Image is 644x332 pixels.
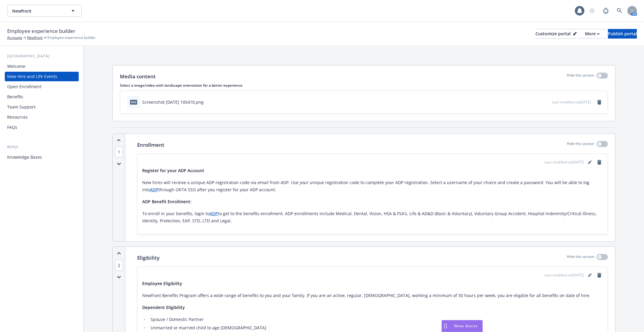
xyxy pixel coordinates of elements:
button: Newfront [7,5,82,17]
a: Search [614,5,626,17]
p: Enrollment [137,141,164,149]
button: 1 [115,149,123,155]
a: Accounts [7,35,22,40]
a: Start snowing [586,5,598,17]
div: Drag to move [442,320,449,332]
p: Newfront Benefits Program offers a wide range of benefits to you and your family. If you are an a... [142,292,603,299]
a: Open Enrollment [5,82,79,91]
span: 1 [115,146,123,157]
p: New hires will receive a unique ADP registration code via email from ADP. Use your unique registr... [142,179,603,193]
a: remove [596,159,603,166]
p: Select a image/video with landscape orientation for a better experience [120,83,608,88]
div: Open Enrollment [7,82,41,91]
button: 2 [115,262,123,268]
p: Media content [120,73,156,80]
span: Last modified on [DATE] [552,100,591,105]
button: download file [535,99,539,105]
p: Hide this section [567,254,594,262]
strong: Employee Eligibility [142,281,182,286]
div: Resources [7,112,28,122]
a: FAQs [5,123,79,132]
strong: Dependent Eligibility [142,305,185,310]
div: Screenshot [DATE] 105410.png [142,99,204,105]
div: Welcome [7,62,25,71]
span: Employee experience builder [47,35,96,40]
span: Nova Assist [454,323,478,328]
strong: Register for your ADP Account [142,168,204,173]
a: editPencil [586,272,593,279]
span: Newfront [12,8,64,14]
a: editPencil [586,159,593,166]
a: Report a Bug [600,5,612,17]
a: remove [596,272,603,279]
a: Knowledge Bases [5,152,79,162]
a: ADP [150,187,158,192]
span: Last modified on [DATE] [545,160,584,165]
button: Customize portal [535,29,577,39]
div: More [585,29,600,38]
a: New Hire and Life Events [5,72,79,81]
a: Benefits [5,92,79,102]
p: Hide this section [567,73,594,80]
a: remove [596,99,603,106]
div: Benji [5,144,79,150]
span: 2 [115,260,123,271]
button: Publish portal [608,29,637,39]
p: Eligibility [137,254,160,262]
p: To enroll in your benefits, login to to get to the benefits enrollment. ADP enrollments include M... [142,210,603,224]
span: Employee experience builder [7,27,75,35]
button: More [578,29,607,39]
div: Knowledge Bases [7,152,42,162]
span: png [130,100,137,104]
li: Spouse / Domestic Partner [149,316,603,323]
a: Welcome [5,62,79,71]
button: Nova Assist [442,320,483,332]
span: Last modified on [DATE] [545,273,584,278]
a: Team Support [5,102,79,112]
strong: ADP Benefit Enrollment: [142,199,191,204]
p: Hide this section [567,141,594,149]
div: New Hire and Life Events [7,72,57,81]
a: Resources [5,112,79,122]
button: preview file [544,99,549,105]
div: [GEOGRAPHIC_DATA] [5,53,79,59]
a: Newfront [27,35,43,40]
div: Team Support [7,102,35,112]
div: Benefits [7,92,23,102]
a: ADP [210,211,218,216]
li: Unmarried or married child to age [DEMOGRAPHIC_DATA] [149,324,603,331]
div: FAQs [7,123,17,132]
